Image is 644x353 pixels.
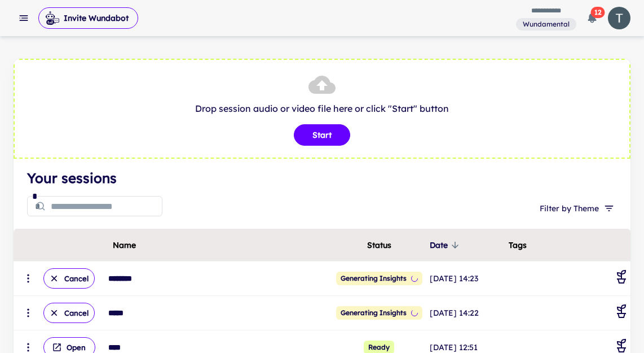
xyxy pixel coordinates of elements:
[509,238,527,252] span: Tags
[38,7,138,29] button: Invite Wundabot
[336,306,422,320] span: Position in queue: 1
[535,198,617,219] button: Filter by Theme
[27,168,617,188] h4: Your sessions
[43,268,95,289] button: Cancel
[336,272,422,285] span: Position in queue: 1
[427,296,506,330] td: [DATE] 14:22
[294,124,350,146] button: Start
[38,7,138,29] span: Invite Wundabot to record a meeting
[581,7,603,29] button: 12
[615,304,628,321] div: Coaching
[427,262,506,296] td: [DATE] 14:23
[113,238,136,252] span: Name
[367,238,391,252] span: Status
[615,270,628,287] div: Coaching
[430,238,462,252] span: Date
[518,19,574,29] span: Wundamental
[26,102,618,115] p: Drop session audio or video file here or click "Start" button
[608,7,630,29] img: photoURL
[591,7,605,18] span: 12
[516,17,576,31] span: You are a member of this workspace. Contact your workspace owner for assistance.
[43,303,95,323] button: Cancel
